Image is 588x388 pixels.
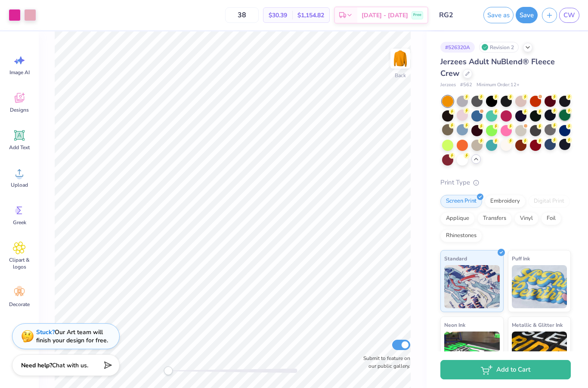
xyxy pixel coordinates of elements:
img: Puff Ink [512,265,567,308]
a: CW [559,8,579,23]
button: Save [516,7,538,23]
div: Print Type [440,178,571,188]
strong: Need help? [21,361,52,369]
span: $1,154.82 [297,11,324,20]
div: Digital Print [528,195,570,208]
span: Metallic & Glitter Ink [512,320,563,329]
span: # 562 [460,81,472,89]
img: Neon Ink [444,332,500,375]
span: Neon Ink [444,320,465,329]
span: Upload [11,181,28,188]
button: Add to Cart [440,360,571,379]
span: Designs [10,106,29,113]
div: Rhinestones [440,229,482,242]
span: $30.39 [269,11,287,20]
div: Screen Print [440,195,482,208]
img: Metallic & Glitter Ink [512,332,567,375]
button: Save as [483,7,514,23]
div: Transfers [477,212,512,225]
div: Vinyl [514,212,538,225]
label: Submit to feature on our public gallery. [359,354,410,370]
span: Free [413,12,421,18]
div: Applique [440,212,475,225]
div: Our Art team will finish your design for free. [36,328,108,344]
span: Standard [444,254,467,263]
input: Untitled Design [433,6,475,24]
div: Revision 2 [479,42,519,53]
span: CW [563,10,575,20]
span: Jerzees [440,81,456,89]
div: Foil [541,212,561,225]
input: – – [225,7,259,23]
span: Image AI [9,69,30,76]
span: Add Text [9,144,30,151]
div: Accessibility label [164,366,173,375]
strong: Stuck? [36,328,55,336]
span: [DATE] - [DATE] [362,11,408,20]
span: Decorate [9,301,30,308]
div: Embroidery [485,195,526,208]
span: Clipart & logos [5,257,34,270]
span: Minimum Order: 12 + [477,81,520,89]
img: Back [392,50,409,67]
img: Standard [444,265,500,308]
span: Greek [13,219,26,226]
span: Puff Ink [512,254,530,263]
span: Jerzees Adult NuBlend® Fleece Crew [440,56,555,78]
div: # 526320A [440,42,475,53]
div: Back [395,72,406,79]
span: Chat with us. [52,361,88,369]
